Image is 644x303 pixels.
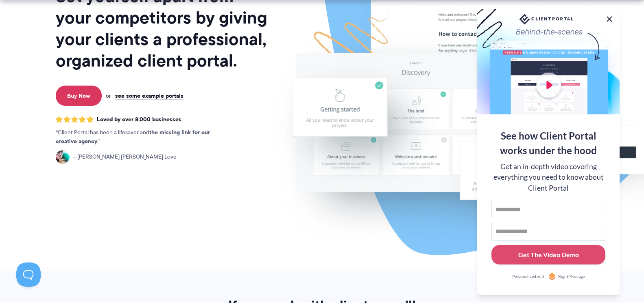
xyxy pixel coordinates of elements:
span: or [106,92,111,99]
div: Get an in-depth video covering everything you need to know about Client Portal [491,161,605,193]
a: Buy Now [56,86,102,106]
span: [PERSON_NAME] [PERSON_NAME] Love [73,153,177,161]
span: RightMessage [558,273,585,280]
p: Client Portal has been a lifesaver and . [56,128,227,146]
a: Personalized withRightMessage [491,273,605,281]
a: see some example portals [115,92,183,99]
span: Loved by over 8,000 businesses [97,116,181,123]
button: Get The Video Demo [491,245,605,265]
div: See how Client Portal works under the hood [491,129,605,158]
img: Personalized with RightMessage [548,273,556,281]
iframe: Toggle Customer Support [16,262,41,287]
div: Get The Video Demo [518,250,579,260]
span: Personalized with [512,273,546,280]
strong: the missing link for our creative agency [56,128,210,146]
